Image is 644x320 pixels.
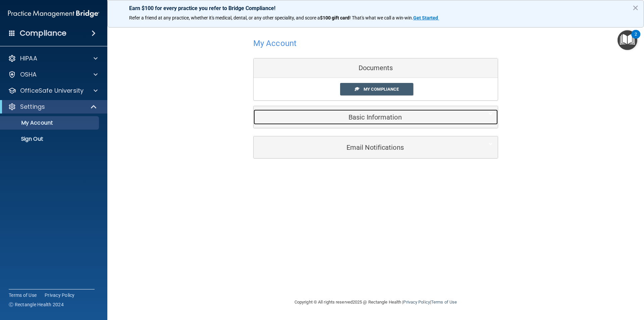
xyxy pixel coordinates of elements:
a: Terms of Use [431,300,457,305]
a: Settings [8,103,97,111]
p: Sign Out [4,136,96,142]
h4: Compliance [20,29,66,38]
div: 2 [635,34,637,43]
span: ! That's what we call a win-win. [350,15,413,20]
p: OSHA [20,71,37,79]
a: Email Notifications [259,140,493,155]
h5: Email Notifications [259,144,472,151]
a: OSHA [8,71,98,79]
span: My Compliance [364,87,399,92]
p: My Account [4,120,96,126]
p: HIPAA [20,54,37,62]
div: Documents [254,58,498,78]
div: Copyright © All rights reserved 2025 @ Rectangle Health | | [253,291,498,313]
a: OfficeSafe University [8,87,98,95]
p: Earn $100 for every practice you refer to Bridge Compliance! [129,5,622,11]
strong: $100 gift card [320,15,350,20]
img: PMB logo [8,7,99,20]
span: Ⓒ Rectangle Health 2024 [9,301,64,308]
strong: Get Started [413,15,438,20]
a: Privacy Policy [45,292,75,299]
button: Close [632,2,639,13]
a: Get Started [413,15,439,20]
a: Terms of Use [9,292,37,299]
a: Privacy Policy [403,300,430,305]
h5: Basic Information [259,113,472,121]
p: Settings [20,103,45,111]
p: OfficeSafe University [20,87,84,95]
a: HIPAA [8,54,98,62]
a: Basic Information [259,109,493,125]
span: Refer a friend at any practice, whether it's medical, dental, or any other speciality, and score a [129,15,320,20]
button: Open Resource Center, 2 new notifications [618,30,637,50]
h4: My Account [253,39,297,48]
